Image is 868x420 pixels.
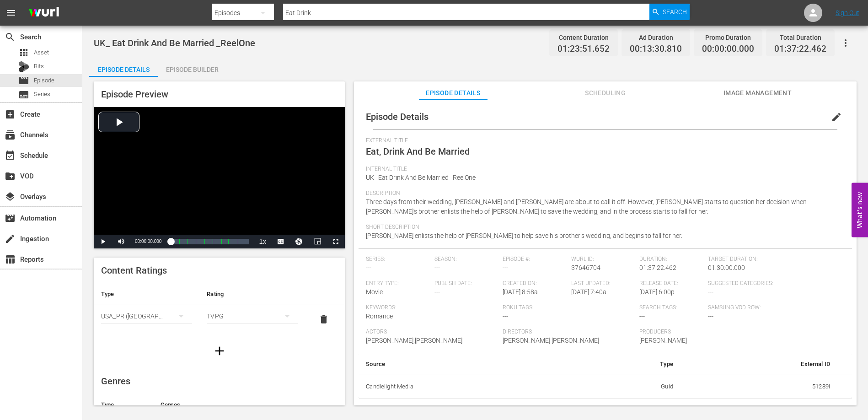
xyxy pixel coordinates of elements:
th: Candlelight Media [359,375,581,398]
a: Sign Out [836,9,859,16]
span: Roku Tags: [503,304,635,312]
span: --- [503,264,508,271]
span: Eat, Drink And Be Married [366,146,470,157]
span: VOD [5,171,16,182]
th: Type [94,283,199,305]
button: Mute [112,235,130,248]
span: Internal Title [366,166,840,173]
th: Rating [199,283,305,305]
th: Source [359,353,581,375]
span: Directors [503,328,635,336]
div: Bits [18,61,29,72]
span: Episode Details [419,87,488,99]
span: UK_ Eat Drink And Be Married _ReelOne [366,174,476,181]
span: --- [708,312,713,320]
span: [PERSON_NAME] [639,337,687,344]
div: Episode Builder [158,59,226,81]
span: [DATE] 6:00p [639,288,675,296]
span: Bits [34,62,44,71]
span: Episode [18,75,29,86]
div: Episode Details [89,59,158,81]
span: Reports [5,254,16,265]
span: Entry Type: [366,280,429,287]
button: Captions [272,235,290,248]
span: Description [366,190,840,197]
span: 01:30:00.000 [708,264,745,271]
div: Total Duration [774,31,826,44]
div: Progress Bar [171,239,249,244]
span: --- [639,312,645,320]
span: Series [34,90,50,99]
span: Episode #: [503,256,566,263]
span: Asset [18,47,29,58]
td: Guid [581,375,680,398]
td: 51289I [680,375,837,398]
span: Duration: [639,256,703,263]
span: Actors [366,328,498,336]
button: edit [825,106,847,128]
th: Type [581,353,680,375]
span: delete [318,314,329,325]
span: 01:37:22.462 [639,264,676,271]
span: 01:23:51.652 [557,44,610,54]
span: Search Tags: [639,304,703,312]
div: Promo Duration [702,31,754,44]
button: Episode Details [89,59,158,77]
span: Three days from their wedding, [PERSON_NAME] and [PERSON_NAME] are about to call it off. However,... [366,198,807,215]
span: Release Date: [639,280,703,287]
span: [PERSON_NAME] [PERSON_NAME] [503,337,599,344]
div: TVPG [207,303,298,329]
span: Content Ratings [101,265,167,276]
span: [PERSON_NAME],[PERSON_NAME] [366,337,462,344]
span: 01:37:22.462 [774,44,826,54]
button: Picture-in-Picture [308,235,327,248]
button: Open Feedback Widget [852,183,868,237]
div: Video Player [94,107,345,248]
span: Genres [101,376,130,387]
span: 37646704 [571,264,600,271]
th: Type [94,394,153,416]
span: Episode Preview [101,89,168,100]
span: Create [5,109,16,120]
span: [DATE] 8:58a [503,288,538,296]
th: Genres [153,394,316,416]
span: Scheduling [571,87,640,99]
span: Movie [366,288,383,296]
span: UK_ Eat Drink And Be Married _ReelOne [94,38,255,48]
span: Season: [434,256,498,263]
span: edit [831,112,842,123]
span: Publish Date: [434,280,498,287]
span: Short Description [366,224,840,231]
span: 00:00:00.000 [702,44,754,54]
span: Overlays [5,191,16,202]
button: Fullscreen [327,235,345,248]
div: Ad Duration [630,31,682,44]
span: --- [503,312,508,320]
span: Romance [366,312,393,320]
span: Search [663,4,687,20]
span: Search [5,32,16,43]
span: Samsung VOD Row: [708,304,772,312]
span: --- [366,264,371,271]
span: Created On: [503,280,566,287]
span: menu [5,7,16,18]
span: Episode [34,76,54,85]
span: Suggested Categories: [708,280,840,287]
button: delete [313,308,335,330]
table: simple table [94,283,345,334]
span: External Title [366,137,840,145]
span: Keywords: [366,304,498,312]
span: Automation [5,213,16,224]
span: Target Duration: [708,256,840,263]
span: --- [434,288,440,296]
span: Episode Details [366,111,429,122]
span: Producers [639,328,772,336]
span: Ingestion [5,233,16,244]
table: simple table [359,353,852,399]
button: Play [94,235,112,248]
span: Wurl ID: [571,256,635,263]
button: Search [649,4,690,20]
span: Schedule [5,150,16,161]
button: Episode Builder [158,59,226,77]
div: Content Duration [557,31,610,44]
